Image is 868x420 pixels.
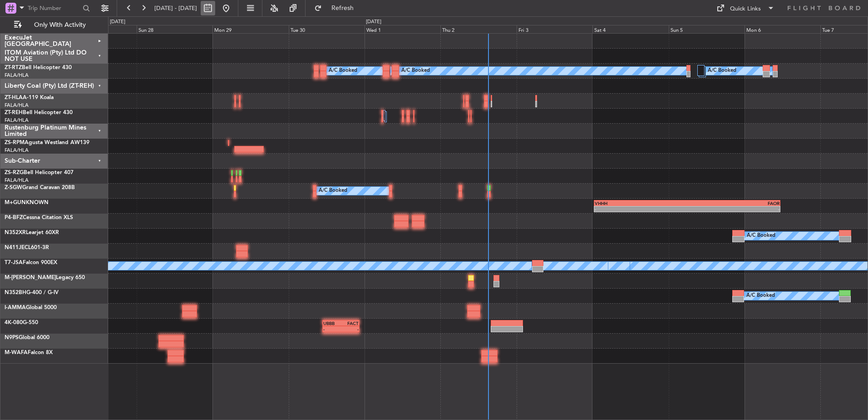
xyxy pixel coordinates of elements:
a: N411JECL601-3R [5,245,49,250]
div: Sun 5 [669,25,745,33]
a: ZS-RPMAgusta Westland AW139 [5,140,89,145]
a: FALA/HLA [5,177,29,184]
a: M-WAFAFalcon 8X [5,350,53,355]
div: [DATE] [110,18,125,26]
div: Quick Links [730,5,761,14]
span: N411JE [5,245,25,250]
a: 4K-080G-550 [5,320,38,325]
div: UBBB [323,320,341,326]
span: ZT-HLA [5,95,23,100]
div: A/C Booked [401,64,430,78]
span: ZS-RZG [5,170,24,175]
span: I-AMMA [5,305,26,310]
span: N9PS [5,335,19,340]
a: I-AMMAGlobal 5000 [5,305,57,310]
button: Quick Links [712,1,779,15]
span: [DATE] - [DATE] [154,4,197,12]
a: M+GUNKNOWN [5,200,49,205]
div: Tue 30 [289,25,365,33]
div: FACT [341,320,359,326]
span: N352BH [5,290,26,295]
div: - [595,206,687,212]
span: ZT-RTZ [5,65,22,70]
span: P4-BFZ [5,215,23,220]
div: A/C Booked [329,64,357,78]
div: Thu 2 [440,25,516,33]
span: ZS-RPM [5,140,25,145]
div: Wed 1 [365,25,440,33]
a: FALA/HLA [5,117,29,124]
div: A/C Booked [319,184,347,198]
div: - [341,326,359,332]
a: Z-SGWGrand Caravan 208B [5,185,75,190]
a: N9PSGlobal 6000 [5,335,49,340]
span: 4K-080 [5,320,23,325]
a: FALA/HLA [5,102,29,109]
div: VHHH [595,200,687,206]
a: FALA/HLA [5,147,29,154]
span: Z-SGW [5,185,22,190]
a: P4-BFZCessna Citation XLS [5,215,73,220]
a: FALA/HLA [5,72,29,79]
a: ZT-HLAA-119 Koala [5,95,54,100]
button: Only With Activity [10,18,99,32]
div: Sat 4 [592,25,668,33]
div: - [687,206,779,212]
div: Sun 28 [137,25,212,33]
span: M-[PERSON_NAME] [5,275,56,280]
input: Trip Number [28,1,80,15]
span: M+G [5,200,17,205]
div: Fri 3 [517,25,592,33]
a: M-[PERSON_NAME]Legacy 650 [5,275,85,280]
div: - [323,326,341,332]
a: ZT-RTZBell Helicopter 430 [5,65,72,70]
div: A/C Booked [746,289,775,303]
a: ZS-RZGBell Helicopter 407 [5,170,74,175]
div: FAOR [687,200,779,206]
span: T7-JSA [5,260,23,265]
a: N352BHG-400 / G-IV [5,290,59,295]
div: A/C Booked [708,64,736,78]
a: T7-JSAFalcon 900EX [5,260,57,265]
a: N352XRLearjet 60XR [5,230,59,235]
div: [DATE] [366,18,381,26]
span: ZT-REH [5,110,23,115]
span: Only With Activity [24,22,96,28]
a: ZT-REHBell Helicopter 430 [5,110,73,115]
div: A/C Booked [747,229,775,243]
div: Mon 6 [745,25,820,33]
span: N352XR [5,230,26,235]
span: Refresh [324,5,362,11]
button: Refresh [310,1,365,15]
span: M-WAFA [5,350,28,355]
